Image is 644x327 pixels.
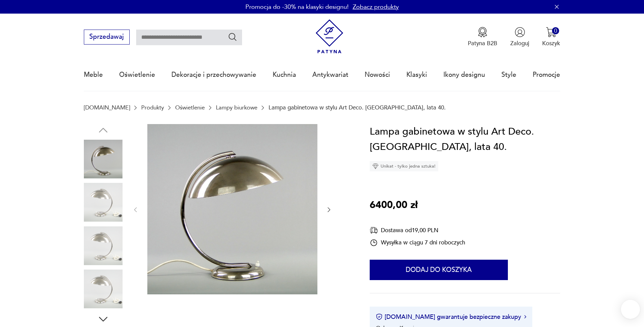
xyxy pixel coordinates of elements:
[245,3,349,11] p: Promocja do -30% na klasyki designu!
[552,27,559,34] div: 0
[468,27,497,47] a: Ikona medaluPatyna B2B
[370,226,378,235] img: Ikona dostawy
[353,3,399,11] a: Zobacz produkty
[510,27,529,47] button: Zaloguj
[443,59,485,90] a: Ikony designu
[376,313,526,321] button: [DOMAIN_NAME] gwarantuje bezpieczne zakupy
[84,35,130,40] a: Sprzedawaj
[370,161,438,171] div: Unikat - tylko jedna sztuka!
[147,124,317,294] img: Zdjęcie produktu Lampa gabinetowa w stylu Art Deco. Warszawa, lata 40.
[376,313,383,320] img: Ikona certyfikatu
[370,197,418,213] p: 6400,00 zł
[546,27,556,37] img: Ikona koszyka
[515,27,525,37] img: Ikonka użytkownika
[501,59,516,90] a: Style
[533,59,560,90] a: Promocje
[365,59,390,90] a: Nowości
[370,124,560,155] h1: Lampa gabinetowa w stylu Art Deco. [GEOGRAPHIC_DATA], lata 40.
[621,300,640,319] iframe: Smartsupp widget button
[273,59,296,90] a: Kuchnia
[406,59,427,90] a: Klasyki
[175,104,205,111] a: Oświetlenie
[141,104,164,111] a: Produkty
[370,260,508,280] button: Dodaj do koszyka
[84,140,123,178] img: Zdjęcie produktu Lampa gabinetowa w stylu Art Deco. Warszawa, lata 40.
[542,39,560,47] p: Koszyk
[372,163,379,169] img: Ikona diamentu
[370,226,465,235] div: Dostawa od 19,00 PLN
[524,315,526,319] img: Ikona strzałki w prawo
[468,39,497,47] p: Patyna B2B
[228,32,238,42] button: Szukaj
[119,59,155,90] a: Oświetlenie
[477,27,488,37] img: Ikona medalu
[84,226,123,265] img: Zdjęcie produktu Lampa gabinetowa w stylu Art Deco. Warszawa, lata 40.
[171,59,256,90] a: Dekoracje i przechowywanie
[312,59,348,90] a: Antykwariat
[216,104,257,111] a: Lampy biurkowe
[370,239,465,247] div: Wysyłka w ciągu 7 dni roboczych
[84,183,123,222] img: Zdjęcie produktu Lampa gabinetowa w stylu Art Deco. Warszawa, lata 40.
[269,104,446,111] p: Lampa gabinetowa w stylu Art Deco. [GEOGRAPHIC_DATA], lata 40.
[510,39,529,47] p: Zaloguj
[312,19,347,54] img: Patyna - sklep z meblami i dekoracjami vintage
[84,59,103,90] a: Meble
[84,270,123,308] img: Zdjęcie produktu Lampa gabinetowa w stylu Art Deco. Warszawa, lata 40.
[84,30,130,45] button: Sprzedawaj
[468,27,497,47] button: Patyna B2B
[84,104,130,111] a: [DOMAIN_NAME]
[542,27,560,47] button: 0Koszyk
